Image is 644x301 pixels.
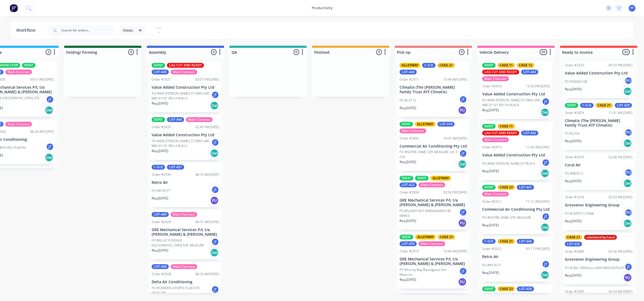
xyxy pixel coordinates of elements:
[482,98,542,107] p: PO #400 [PERSON_NAME] ST DWG-VAE-MW-01101 REV-A\ RUN B
[186,117,213,122] div: Main Contract
[152,188,170,193] p: PO ##10577
[541,108,549,117] div: Del
[580,103,594,108] div: C-O-D
[152,280,219,284] p: Delta Air Conditioning
[609,195,632,200] div: 02:03 PM [DATE]
[397,120,469,171] div: 50INTALLEYWAYLOT-419Main ContractOrder #289210:07 AM [DATE]Commercial Air Conditioning Pty LtdPO ...
[517,185,534,190] div: LOT-441
[482,161,535,166] p: PO #400 [PERSON_NAME] ST RUN A
[152,70,169,74] div: LOT-445
[482,215,531,220] p: PO #NOTRE DAME SITE MEASURE
[400,257,467,266] p: GRE Mechanical Services P/L t/a [PERSON_NAME] & [PERSON_NAME]
[152,165,165,170] div: C-O-D
[195,77,219,82] div: 03:07 PM [DATE]
[152,180,219,185] p: Retro Air
[565,79,587,84] p: PO #50065108
[482,131,519,135] div: LAG CUT AND READY
[211,238,219,246] div: jT
[400,122,413,127] div: 50INT
[623,273,632,282] div: PU
[152,133,219,137] p: Value Added Construction Pty Ltd
[482,124,496,129] div: 50INT
[526,199,550,204] div: 11:12 AM [DATE]
[482,286,496,291] div: 50INT
[437,63,455,68] div: CAGE 21
[615,103,632,108] div: LOT-420
[22,63,35,68] div: 50INT
[400,77,419,82] div: Order #2911
[149,115,221,160] div: 50INTLOT-444Main ContractOrder #292002:45 PM [DATE]Value Added Construction Pty LtdPO #400 [PERSO...
[458,106,467,114] div: PU
[565,211,594,216] p: PO #CNPO1127968
[195,172,219,177] div: 08:16 AM [DATE]
[565,257,632,262] p: Grosvenor Engineering Group
[400,63,420,68] div: ALLEYWAY
[422,63,436,68] div: C-O-D
[171,264,197,269] div: Main Contract
[30,77,54,82] div: 09:51 AM [DATE]
[415,176,429,181] div: 50INT
[623,179,632,188] div: Del
[152,264,169,269] div: LOT-448
[623,139,632,148] div: Del
[400,235,413,239] div: 50EXT
[563,101,635,150] div: 50INTC-O-DCAGE 21LOT-420Order #287911:41 AM [DATE]Climatix (The [PERSON_NAME] Family Trust ATF Cl...
[482,137,509,142] div: Main Contract
[458,278,467,286] div: PU
[482,270,499,275] p: Req. [DATE]
[565,163,632,167] p: Coral Air
[480,183,552,234] div: 50INTCAGE 23LOT-441Main ContractOrder #291211:12 AM [DATE]Commercial Air Conditioning Pty LtdPO #...
[152,196,168,201] p: Req. [DATE]
[152,139,211,148] p: PO #400 [PERSON_NAME] ST DWG-VAE-MW-01101 REV-A RUN C
[195,125,219,130] div: 02:45 PM [DATE]
[400,136,419,141] div: Order #2892
[210,196,219,205] div: PU
[482,92,550,96] p: Value Added Construction Pty Ltd
[565,119,632,128] p: Climatix (The [PERSON_NAME] Family Trust ATF Climatix)
[565,289,584,294] div: Order #2903
[482,108,499,113] p: Req. [DATE]
[152,117,165,122] div: 50INT
[211,91,219,99] div: jT
[152,91,211,101] p: PO #400 [PERSON_NAME] ST DWG-VAE-MW-01101 REV-A RUN D
[167,63,204,68] div: LAG CUT AND READY
[623,219,632,228] div: Del
[419,182,445,187] div: Main Contract
[400,150,459,159] p: PO #NOTRE DAME SITE MEASURE LVL 3 O/A
[195,220,219,224] div: 06:31 AM [DATE]
[526,246,550,251] div: 03:17 PM [DATE]
[415,235,436,239] div: ALLEYWAY
[459,95,467,103] div: jT
[624,263,632,271] div: jT
[541,169,549,178] div: Del
[171,70,197,74] div: Main Contract
[397,174,469,230] div: 50EXT50INTALLEYWAYLOT-422Main ContractOrder #289402:56 PM [DATE]GRE Mechanical Services P/L t/a [...
[624,169,632,177] div: PO
[482,70,519,74] div: LAG CUT AND READY
[400,144,467,149] p: Commercial Air Conditioning Pty Ltd
[497,239,515,244] div: CAGE 21
[482,246,502,251] div: Order #2922
[609,63,632,68] div: 03:33 PM [DATE]
[149,61,221,112] div: 50INTLAG CUT AND READYLOT-445Main ContractOrder #292103:07 PM [DATE]Value Added Construction Pty ...
[542,159,550,167] div: jT
[497,124,515,129] div: CAGE 11
[482,239,496,244] div: C-O-D
[195,272,219,277] div: 06:29 AM [DATE]
[565,87,581,92] p: Req. [DATE]
[152,286,211,295] p: PO #CAMDEN SPORTS CLUB SITE MEASURE
[482,63,496,68] div: 50INT
[565,63,584,68] div: Order #2923
[400,190,419,195] div: Order #2894
[45,153,53,162] div: Del
[482,199,502,204] div: Order #2912
[482,145,502,150] div: Order #2913
[459,208,467,216] div: jT
[526,84,550,89] div: 12:56 PM [DATE]
[565,139,581,144] p: Req. [DATE]
[397,61,469,117] div: ALLEYWAYC-O-DCAGE 21LOT-440Order #291110:49 AM [DATE]Climatix (The [PERSON_NAME] Family Trust ATF...
[624,209,632,217] div: PO
[5,122,32,127] div: Main Contract
[46,95,54,103] div: jT
[609,155,632,160] div: 02:06 PM [DATE]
